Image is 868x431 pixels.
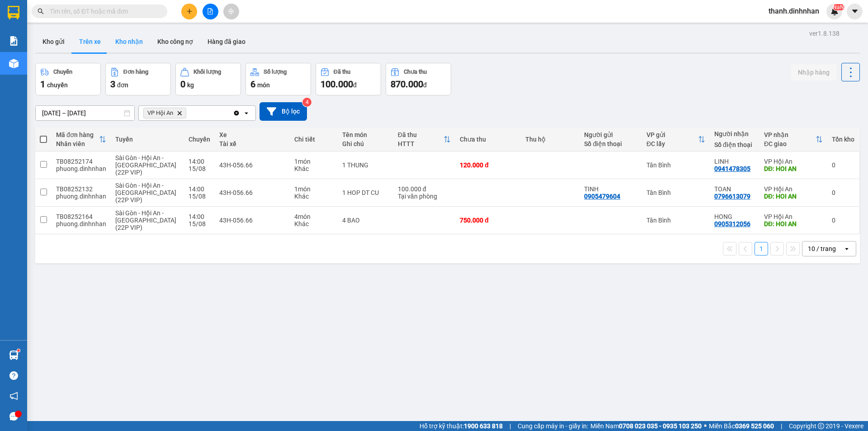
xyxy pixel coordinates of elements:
[264,69,287,75] div: Số lượng
[219,140,285,147] div: Tài xế
[342,131,389,138] div: Tên món
[590,421,702,431] span: Miền Nam
[175,63,241,95] button: Khối lượng0kg
[391,79,423,90] span: 870.000
[9,59,19,68] img: warehouse-icon
[584,140,637,147] div: Số điện thoại
[832,189,854,196] div: 0
[460,161,516,169] div: 120.000 đ
[207,8,213,14] span: file-add
[761,5,826,17] span: thanh.dinhnhan
[781,421,782,431] span: |
[115,182,176,204] span: Sài Gòn - Hội An - [GEOGRAPHIC_DATA] (22P VIP)
[110,79,115,90] span: 3
[17,349,20,352] sup: 1
[115,154,176,176] span: Sài Gòn - Hội An - [GEOGRAPHIC_DATA] (22P VIP)
[189,165,210,172] div: 15/08
[584,193,620,200] div: 0905479604
[525,136,575,143] div: Thu hộ
[188,109,189,118] input: Selected VP Hội An.
[62,50,69,57] span: environment
[832,217,854,224] div: 0
[646,161,705,169] div: Tân Bình
[56,213,106,220] div: TB08252164
[62,38,120,48] li: VP VP An Sương
[181,4,197,19] button: plus
[302,98,311,107] sup: 4
[56,220,106,227] div: phuong.dinhnhan
[423,81,427,89] span: đ
[809,28,840,38] div: ver 1.8.138
[584,185,637,193] div: TINH
[714,165,750,172] div: 0941478305
[420,421,503,431] span: Hỗ trợ kỹ thuật:
[56,158,106,165] div: TB08252174
[398,185,451,193] div: 100.000 đ
[398,193,451,200] div: Tại văn phòng
[460,136,516,143] div: Chưa thu
[334,69,350,75] div: Đã thu
[735,422,774,430] strong: 0369 525 060
[646,140,698,147] div: ĐC lấy
[35,31,72,52] button: Kho gửi
[808,244,836,253] div: 10 / trang
[9,371,18,380] span: question-circle
[714,213,755,220] div: HONG
[115,136,179,143] div: Tuyến
[714,185,755,193] div: TOAN
[764,158,823,165] div: VP Hội An
[518,421,588,431] span: Cung cấp máy in - giấy in:
[56,185,106,193] div: TB08252132
[294,185,333,193] div: 1 món
[219,217,285,224] div: 43H-056.66
[714,220,750,227] div: 0905312056
[189,158,210,165] div: 14:00
[294,213,333,220] div: 4 món
[245,63,311,95] button: Số lượng6món
[764,185,823,193] div: VP Hội An
[35,63,101,95] button: Chuyến1chuyến
[386,63,451,95] button: Chưa thu870.000đ
[646,217,705,224] div: Tân Bình
[646,131,698,138] div: VP gửi
[764,193,823,200] div: DĐ: HOI AN
[56,193,106,200] div: phuong.dinhnhan
[193,69,221,75] div: Khối lượng
[832,161,854,169] div: 0
[180,79,185,90] span: 0
[832,136,854,143] div: Tồn kho
[36,106,134,120] input: Select a date range.
[321,79,353,90] span: 100.000
[177,110,182,116] svg: Delete
[791,64,837,81] button: Nhập hàng
[5,38,62,48] li: VP VP Hội An
[9,412,18,421] span: message
[72,31,108,52] button: Trên xe
[108,31,150,52] button: Kho nhận
[56,140,99,147] div: Nhân viên
[764,165,823,172] div: DĐ: HOI AN
[294,220,333,227] div: Khác
[189,193,210,200] div: 15/08
[764,140,816,147] div: ĐC giao
[200,31,253,52] button: Hàng đã giao
[342,161,389,169] div: 1 THUNG
[5,5,131,22] li: [PERSON_NAME]
[843,245,850,252] svg: open
[464,422,503,430] strong: 1900 633 818
[294,165,333,172] div: Khác
[342,217,389,224] div: 4 BAO
[123,69,148,75] div: Đơn hàng
[714,141,755,148] div: Số điện thoại
[404,69,427,75] div: Chưa thu
[219,189,285,196] div: 43H-056.66
[818,423,824,429] span: copyright
[398,140,444,147] div: HTTT
[233,109,240,117] svg: Clear all
[709,421,774,431] span: Miền Bắc
[714,158,755,165] div: LINH
[56,131,99,138] div: Mã đơn hàng
[52,128,111,152] th: Toggle SortBy
[9,350,19,360] img: warehouse-icon
[189,185,210,193] div: 14:00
